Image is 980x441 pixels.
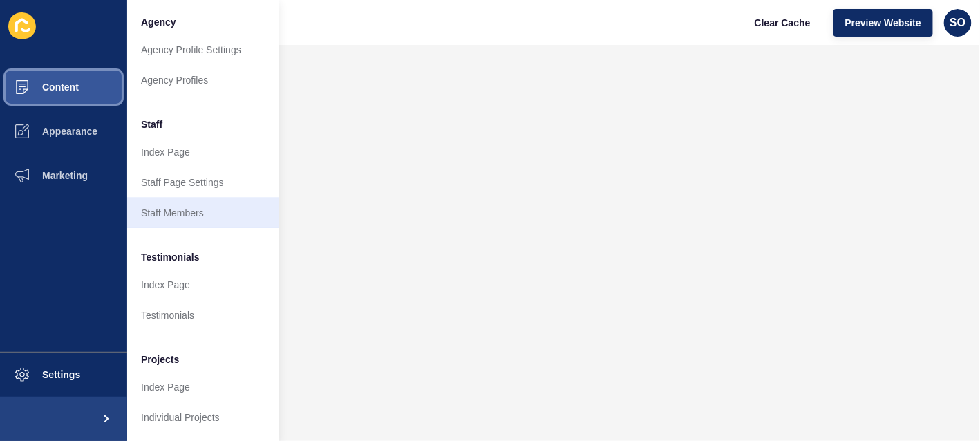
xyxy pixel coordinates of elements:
[950,16,965,30] span: SO
[127,300,279,330] a: Testimonials
[127,137,279,167] a: Index Page
[127,167,279,198] a: Staff Page Settings
[755,16,811,30] span: Clear Cache
[127,65,279,95] a: Agency Profiles
[833,9,933,37] button: Preview Website
[141,353,179,366] span: Projects
[845,16,921,30] span: Preview Website
[141,118,162,131] span: Staff
[127,402,279,433] a: Individual Projects
[141,15,176,29] span: Agency
[127,270,279,300] a: Index Page
[127,198,279,228] a: Staff Members
[127,35,279,65] a: Agency Profile Settings
[127,372,279,402] a: Index Page
[743,9,822,37] button: Clear Cache
[141,250,200,264] span: Testimonials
